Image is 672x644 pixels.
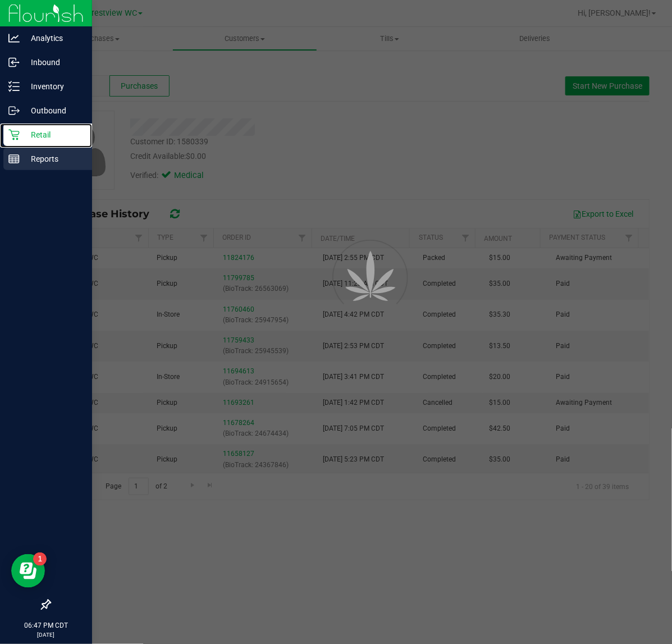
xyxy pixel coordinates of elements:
[8,153,20,165] inline-svg: Reports
[5,631,87,639] p: [DATE]
[20,128,87,141] p: Retail
[8,105,20,116] inline-svg: Outbound
[20,56,87,69] p: Inbound
[5,620,87,631] p: 06:47 PM CDT
[8,33,20,44] inline-svg: Analytics
[11,554,45,588] iframe: Resource center
[20,104,87,117] p: Outbound
[33,552,47,566] iframe: Resource center unread badge
[20,80,87,93] p: Inventory
[20,152,87,166] p: Reports
[20,31,87,45] p: Analytics
[8,57,20,68] inline-svg: Inbound
[8,129,20,140] inline-svg: Retail
[8,81,20,92] inline-svg: Inventory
